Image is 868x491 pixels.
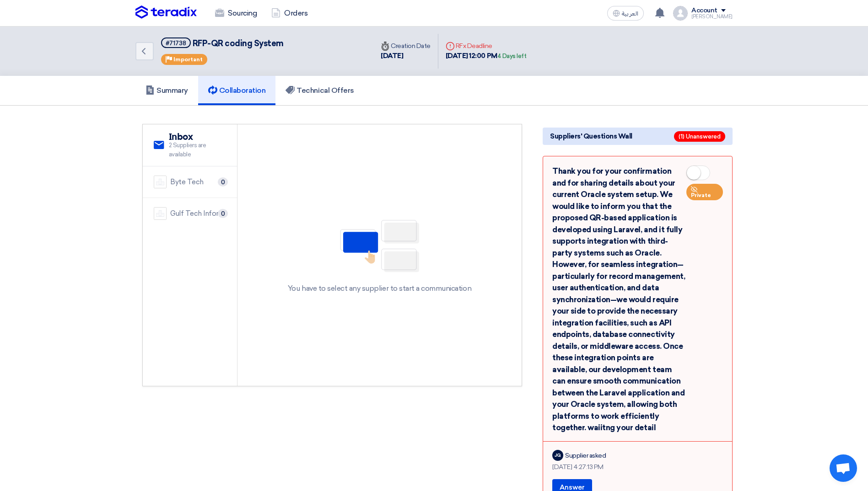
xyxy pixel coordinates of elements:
[198,76,276,105] a: Collaboration
[208,86,266,95] h5: Collaboration
[264,3,315,23] a: Orders
[135,76,198,105] a: Summary
[161,37,284,49] h5: RFP-QR coding System
[673,6,688,21] img: profile_test.png
[154,176,167,188] img: company-name
[275,76,364,105] a: Technical Offers
[146,86,188,95] h5: Summary
[622,11,638,17] span: العربية
[381,41,431,51] div: Creation Date
[286,86,354,95] h5: Technical Offers
[607,6,644,21] button: العربية
[830,454,857,482] div: Open chat
[446,51,527,61] div: [DATE] 12:00 PM
[173,56,203,63] span: Important
[218,177,228,187] span: 0
[446,41,527,51] div: RFx Deadline
[550,131,632,141] span: Suppliers' Questions Wall
[218,209,228,218] span: 0
[497,52,527,61] div: 4 Days left
[381,51,431,61] div: [DATE]
[135,5,197,19] img: Teradix logo
[691,7,717,15] div: Account
[552,165,723,434] div: Thank you for your confirmation and for sharing details about your current Oracle system setup. W...
[193,38,284,48] span: RFP-QR coding System
[552,462,723,472] div: [DATE] 4:27:13 PM
[170,177,204,187] div: Byte Tech
[691,14,733,19] div: [PERSON_NAME]
[691,192,711,198] span: Private
[208,3,264,23] a: Sourcing
[565,451,606,460] div: Supplier asked
[169,132,226,143] h2: Inbox
[552,450,563,461] div: JQ
[170,208,226,219] div: Gulf Tech Information Technology Co.
[166,40,186,46] div: #71738
[169,141,226,159] span: 2 Suppliers are available
[674,131,725,142] span: (1) Unanswered
[334,217,426,275] img: No Partner Selected
[288,283,471,294] div: You have to select any supplier to start a communication
[154,207,167,220] img: company-name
